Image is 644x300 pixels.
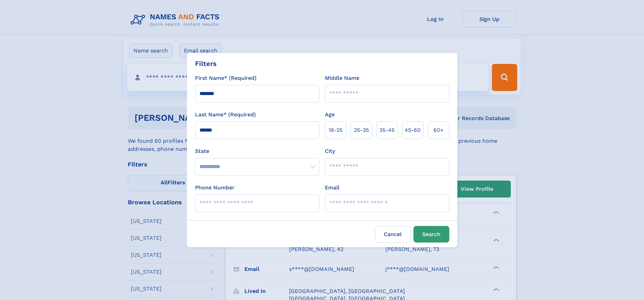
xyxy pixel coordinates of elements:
[379,126,395,134] span: 35‑45
[195,147,319,155] label: State
[329,126,342,134] span: 18‑25
[195,74,257,82] label: First Name* (Required)
[433,126,444,134] span: 60+
[325,111,335,119] label: Age
[405,126,421,134] span: 45‑60
[413,226,449,243] button: Search
[195,59,217,69] div: Filters
[325,147,335,155] label: City
[195,111,256,119] label: Last Name* (Required)
[375,226,411,243] label: Cancel
[325,184,339,192] label: Email
[354,126,369,134] span: 25‑35
[195,184,235,192] label: Phone Number
[325,74,359,82] label: Middle Name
